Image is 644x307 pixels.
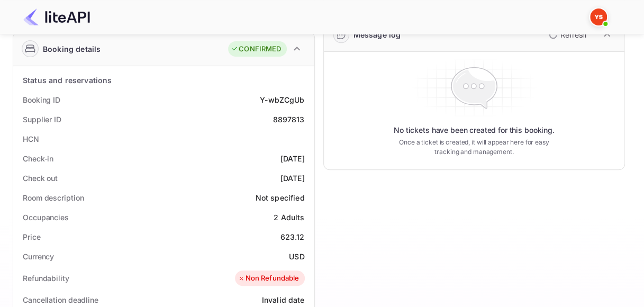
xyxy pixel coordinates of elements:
[23,231,41,242] div: Price
[273,114,304,125] div: 8897813
[23,294,98,305] div: Cancellation deadline
[260,94,304,105] div: Y-wbZCgUb
[23,114,61,125] div: Supplier ID
[590,8,607,25] img: Yandex Support
[23,192,84,203] div: Room description
[23,8,90,25] img: LiteAPI Logo
[262,294,305,305] div: Invalid date
[43,43,101,55] div: Booking details
[238,273,299,284] div: Non Refundable
[23,133,39,145] div: HCN
[256,192,305,203] div: Not specified
[23,173,58,184] div: Check out
[394,125,555,136] p: No tickets have been created for this booking.
[23,251,54,262] div: Currency
[353,29,401,40] div: Message log
[289,251,304,262] div: USD
[23,273,69,284] div: Refundability
[23,212,69,223] div: Occupancies
[280,173,305,184] div: [DATE]
[280,153,305,164] div: [DATE]
[274,212,304,223] div: 2 Adults
[542,26,591,43] button: Refresh
[23,153,53,164] div: Check-in
[280,231,305,242] div: 623.12
[23,75,112,86] div: Status and reservations
[394,138,555,157] p: Once a ticket is created, it will appear here for easy tracking and management.
[23,94,60,105] div: Booking ID
[560,29,586,40] p: Refresh
[231,44,281,55] div: CONFIRMED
